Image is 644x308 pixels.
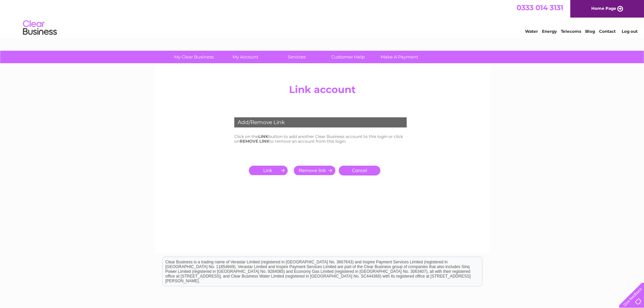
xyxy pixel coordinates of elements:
a: My Account [217,51,273,63]
a: Services [269,51,325,63]
div: Clear Business is a trading name of Verastar Limited (registered in [GEOGRAPHIC_DATA] No. 3667643... [163,4,482,33]
a: My Clear Business [166,51,222,63]
a: Telecoms [561,29,581,34]
a: Cancel [339,166,380,175]
a: Blog [585,29,595,34]
div: Add/Remove Link [234,117,407,127]
input: Submit [294,166,335,175]
a: Water [525,29,538,34]
input: Submit [249,166,290,175]
a: 0333 014 3131 [517,3,563,12]
a: Log out [622,29,638,34]
td: Click on the button to add another Clear Business account to this login or click on to remove an ... [233,133,412,145]
b: REMOVE LINK [240,139,269,144]
b: LINK [258,134,268,139]
a: Energy [542,29,557,34]
img: logo.png [23,18,57,38]
a: Customer Help [320,51,376,63]
a: Contact [599,29,616,34]
a: Make A Payment [372,51,427,63]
